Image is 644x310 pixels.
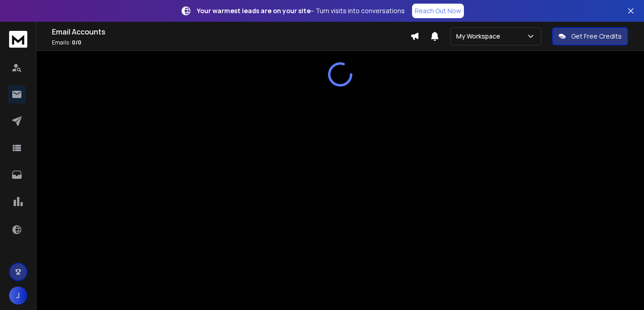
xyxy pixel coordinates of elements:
p: My Workspace [456,32,504,41]
p: – Turn visits into conversations [197,6,405,15]
a: Reach Out Now [412,4,464,18]
p: Emails : [52,39,410,46]
p: Reach Out Now [415,6,461,15]
span: 0 / 0 [72,39,81,46]
button: J [9,286,27,305]
strong: Your warmest leads are on your site [197,6,311,15]
h1: Email Accounts [52,26,410,37]
p: Get Free Credits [571,32,622,41]
button: Get Free Credits [552,27,628,45]
img: logo [9,31,27,48]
